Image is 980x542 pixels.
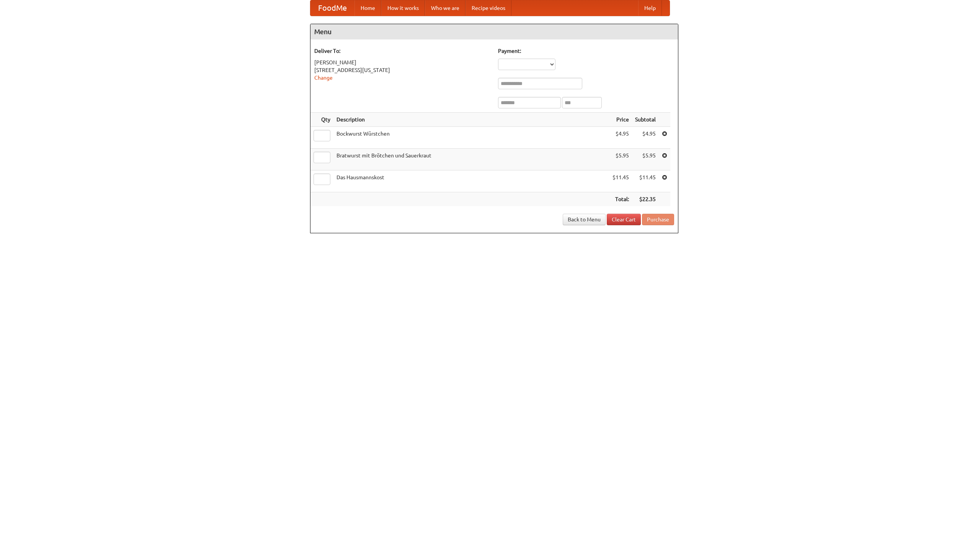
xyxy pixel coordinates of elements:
[314,47,490,55] h5: Deliver To:
[333,149,609,170] td: Bratwurst mit Brötchen und Sauerkraut
[310,0,354,16] a: FoodMe
[609,149,632,170] td: $5.95
[632,170,659,192] td: $11.45
[333,170,609,192] td: Das Hausmannskost
[333,127,609,149] td: Bockwurst Würstchen
[563,214,606,225] a: Back to Menu
[310,113,333,127] th: Qty
[609,170,632,192] td: $11.45
[310,24,678,39] h4: Menu
[638,0,662,16] a: Help
[314,59,490,66] div: [PERSON_NAME]
[333,113,609,127] th: Description
[642,214,674,225] button: Purchase
[632,127,659,149] td: $4.95
[632,192,659,206] th: $22.35
[609,113,632,127] th: Price
[314,75,333,81] a: Change
[498,47,674,55] h5: Payment:
[609,192,632,206] th: Total:
[381,0,425,16] a: How it works
[632,149,659,170] td: $5.95
[609,127,632,149] td: $4.95
[425,0,465,16] a: Who we are
[607,214,641,225] a: Clear Cart
[465,0,511,16] a: Recipe videos
[314,66,490,74] div: [STREET_ADDRESS][US_STATE]
[354,0,381,16] a: Home
[632,113,659,127] th: Subtotal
